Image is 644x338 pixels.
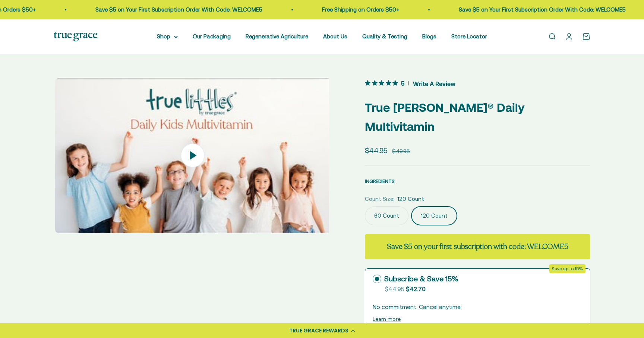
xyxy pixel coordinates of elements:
[193,33,231,40] a: Our Packaging
[85,5,252,14] p: Save $5 on Your First Subscription Order With Code: WELCOME5
[451,33,487,40] a: Store Locator
[365,179,395,184] span: INGREDIENTS
[365,98,590,136] p: True [PERSON_NAME]® Daily Multivitamin
[312,6,389,13] a: Free Shipping on Orders $50+
[401,79,404,87] span: 5
[413,78,455,89] span: Write A Review
[365,177,395,186] button: INGREDIENTS
[289,327,348,335] div: TRUE GRACE REWARDS
[246,33,308,40] a: Regenerative Agriculture
[422,33,436,40] a: Blogs
[448,5,615,14] p: Save $5 on Your First Subscription Order With Code: WELCOME5
[365,78,455,89] button: 5 out 5 stars rating in total 5 reviews. Jump to reviews.
[362,33,407,40] a: Quality & Testing
[392,147,410,156] compare-at-price: $49.95
[387,241,568,252] strong: Save $5 on your first subscription with code: WELCOME5
[365,195,394,203] legend: Count Size:
[365,145,388,156] sale-price: $44.95
[323,33,347,40] a: About Us
[157,32,178,41] summary: Shop
[397,195,424,203] span: 120 Count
